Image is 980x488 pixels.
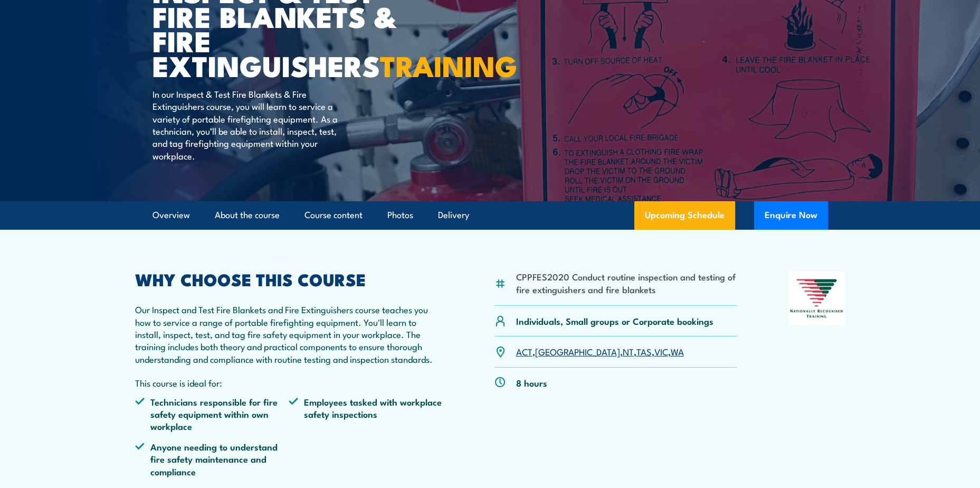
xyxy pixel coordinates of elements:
p: Our Inspect and Test Fire Blankets and Fire Extinguishers course teaches you how to service a ran... [135,303,443,365]
a: ACT [516,345,532,358]
p: This course is ideal for: [135,377,443,389]
li: Technicians responsible for fire safety equipment within own workplace [135,396,289,433]
a: Delivery [438,201,469,229]
p: Individuals, Small groups or Corporate bookings [516,315,713,327]
a: WA [671,345,684,358]
button: Enquire Now [754,201,828,230]
a: NT [623,345,634,358]
li: Employees tasked with workplace safety inspections [289,396,443,433]
a: Upcoming Schedule [634,201,735,230]
a: VIC [654,345,668,358]
p: In our Inspect & Test Fire Blankets & Fire Extinguishers course, you will learn to service a vari... [153,88,345,162]
h2: WHY CHOOSE THIS COURSE [135,271,443,286]
strong: TRAINING [380,43,517,87]
img: Nationally Recognised Training logo. [788,271,845,325]
p: , , , , , [516,345,684,358]
p: 8 hours [516,377,547,389]
a: Course content [305,201,363,229]
li: Anyone needing to understand fire safety maintenance and compliance [135,440,289,477]
a: About the course [215,201,280,229]
a: TAS [636,345,652,358]
a: Photos [387,201,413,229]
li: CPPFES2020 Conduct routine inspection and testing of fire extinguishers and fire blankets [516,270,737,295]
a: [GEOGRAPHIC_DATA] [535,345,620,358]
a: Overview [153,201,190,229]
